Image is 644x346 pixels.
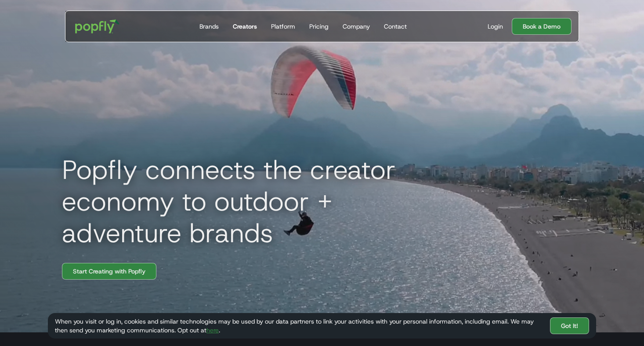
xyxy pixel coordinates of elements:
a: Book a Demo [512,18,572,35]
div: Login [488,22,503,31]
a: Creators [229,11,260,42]
a: Contact [380,11,410,42]
a: Pricing [306,11,332,42]
a: Company [339,11,373,42]
a: Platform [268,11,299,42]
div: Contact [384,22,407,31]
div: Brands [199,22,219,31]
h1: Popfly connects the creator economy to outdoor + adventure brands [55,154,450,249]
div: Pricing [309,22,329,31]
a: Login [484,22,507,31]
div: Creators [233,22,257,31]
div: Company [343,22,370,31]
a: Got It! [550,317,589,334]
div: Platform [271,22,295,31]
a: Brands [196,11,222,42]
a: Start Creating with Popfly [62,263,156,280]
div: When you visit or log in, cookies and similar technologies may be used by our data partners to li... [55,317,543,335]
a: here [206,326,219,334]
a: home [69,13,126,40]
